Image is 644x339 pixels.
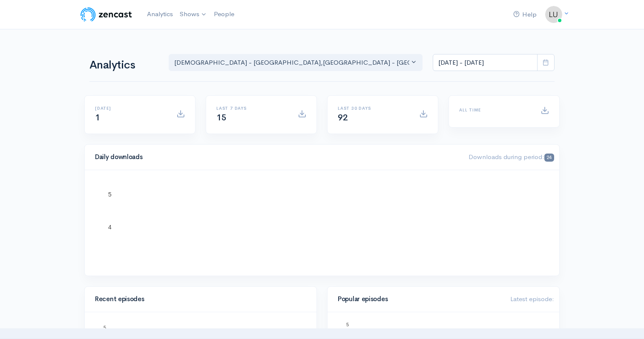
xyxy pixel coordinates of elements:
span: 1 [95,112,100,123]
a: Analytics [144,5,176,23]
a: Shows [176,5,210,24]
img: ZenCast Logo [79,6,133,23]
button: Mercy Church - CA, Mercy Church - Santa Mari..., Local Church - San Luis O... [169,54,423,71]
text: 5 [346,322,349,327]
h1: Analytics [89,59,158,71]
svg: A chart. [95,180,549,265]
text: 4 [108,223,112,230]
h4: Daily downloads [95,154,458,161]
h4: Recent episodes [95,296,301,303]
a: People [210,5,238,23]
span: Downloads during period: [469,153,554,161]
h6: Last 7 days [216,106,287,111]
text: 5 [108,191,112,197]
img: ... [545,6,562,23]
iframe: gist-messenger-bubble-iframe [615,310,635,330]
h6: Last 30 days [338,106,409,111]
div: [DEMOGRAPHIC_DATA] - [GEOGRAPHIC_DATA] , [GEOGRAPHIC_DATA] - [GEOGRAPHIC_DATA]... , Local [DEMOGR... [174,58,409,68]
span: 24 [544,154,554,162]
span: 92 [338,112,348,123]
a: Help [510,6,540,24]
h6: All time [459,108,530,112]
span: Latest episode: [510,295,554,303]
h6: [DATE] [95,106,166,111]
h4: Popular episodes [338,296,500,303]
span: 15 [216,112,226,123]
input: analytics date range selector [433,54,538,71]
text: 5 [103,325,106,330]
